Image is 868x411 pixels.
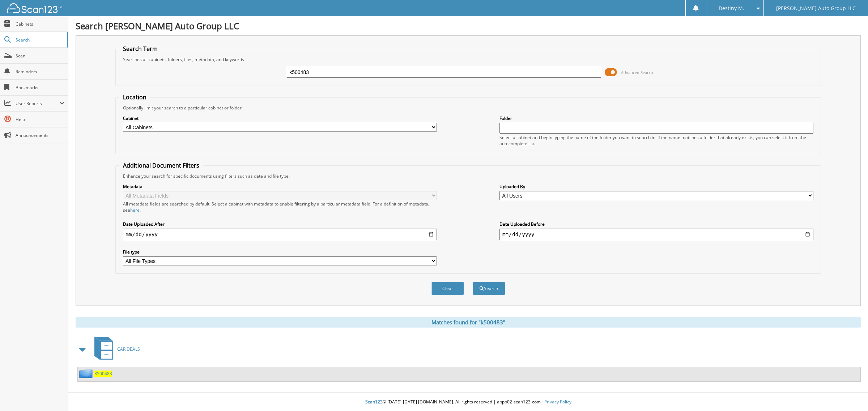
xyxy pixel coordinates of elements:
[473,282,505,295] button: Search
[719,6,744,10] span: Destiny M.
[499,183,813,190] label: Uploaded By
[90,335,140,363] a: CAR DEALS
[16,37,63,43] span: Search
[76,20,861,32] h1: Search [PERSON_NAME] Auto Group LLC
[76,317,861,328] div: Matches found for "k500483"
[119,173,817,179] div: Enhance your search for specific documents using filters such as date and file type.
[119,161,203,169] legend: Additional Document Filters
[16,132,64,138] span: Announcements
[16,100,59,107] span: User Reports
[94,371,112,377] a: K500483
[7,3,61,13] img: scan123-logo-white.svg
[123,115,437,121] label: Cabinet
[68,393,868,411] div: © [DATE]-[DATE] [DOMAIN_NAME]. All rights reserved | appb02-scan123-com |
[499,134,813,147] div: Select a cabinet and begin typing the name of the folder you want to search in. If the name match...
[123,221,437,227] label: Date Uploaded After
[130,207,140,213] a: here
[499,229,813,240] input: end
[79,369,94,378] img: folder2.png
[123,201,437,213] div: All metadata fields are searched by default. Select a cabinet with metadata to enable filtering b...
[119,56,817,62] div: Searches all cabinets, folders, files, metadata, and keywords
[123,183,437,190] label: Metadata
[16,85,64,91] span: Bookmarks
[119,105,817,111] div: Optionally limit your search to a particular cabinet or folder
[16,53,64,59] span: Scan
[365,399,383,405] span: Scan123
[123,249,437,255] label: File type
[776,6,856,10] span: [PERSON_NAME] Auto Group LLC
[621,70,653,75] span: Advanced Search
[431,282,464,295] button: Clear
[544,399,571,405] a: Privacy Policy
[16,69,64,75] span: Reminders
[119,93,150,101] legend: Location
[119,45,161,53] legend: Search Term
[499,115,813,121] label: Folder
[123,229,437,240] input: start
[16,116,64,122] span: Help
[117,346,140,352] span: CAR DEALS
[16,21,64,27] span: Cabinets
[499,221,813,227] label: Date Uploaded Before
